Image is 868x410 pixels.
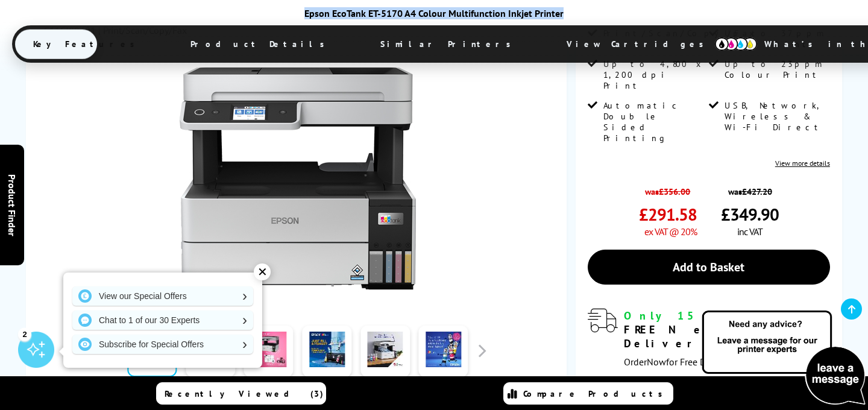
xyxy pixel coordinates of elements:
[72,335,253,354] a: Subscribe for Special Offers
[721,180,779,197] span: was
[775,159,830,168] a: View more details
[624,309,746,323] span: Only 15 left
[588,250,830,285] a: Add to Basket
[647,356,666,368] span: Now
[721,203,779,225] span: £349.90
[254,263,271,280] div: ✕
[725,100,828,133] span: USB, Network, Wireless & Wi-Fi Direct
[624,356,819,368] span: Order for Free Delivery [DATE] 10 October!
[603,58,706,91] span: Up to 4,800 x 1,200 dpi Print
[742,186,772,197] strike: £427.20
[549,28,733,60] span: View Cartridges
[639,180,697,197] span: was
[18,327,31,341] div: 2
[6,174,18,236] span: Product Finder
[715,37,757,51] img: cmyk-icon.svg
[639,203,697,225] span: £291.58
[72,286,253,306] a: View our Special Offers
[362,30,535,58] span: Similar Printers
[156,382,326,405] a: Recently Viewed (3)
[737,225,763,238] span: inc VAT
[699,309,868,408] img: Open Live Chat window
[12,7,856,19] div: Epson EcoTank ET-5170 A4 Colour Multifunction Inkjet Printer
[523,388,669,399] span: Compare Products
[588,309,830,367] div: modal_delivery
[165,388,324,399] span: Recently Viewed (3)
[15,30,159,58] span: Key Features
[603,100,706,143] span: Automatic Double Sided Printing
[72,311,253,330] a: Chat to 1 of our 30 Experts
[624,309,830,350] div: for FREE Next Day Delivery
[503,382,673,405] a: Compare Products
[180,60,416,297] img: Epson EcoTank ET-5170
[644,225,697,238] span: ex VAT @ 20%
[659,186,690,197] strike: £356.00
[172,30,349,58] span: Product Details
